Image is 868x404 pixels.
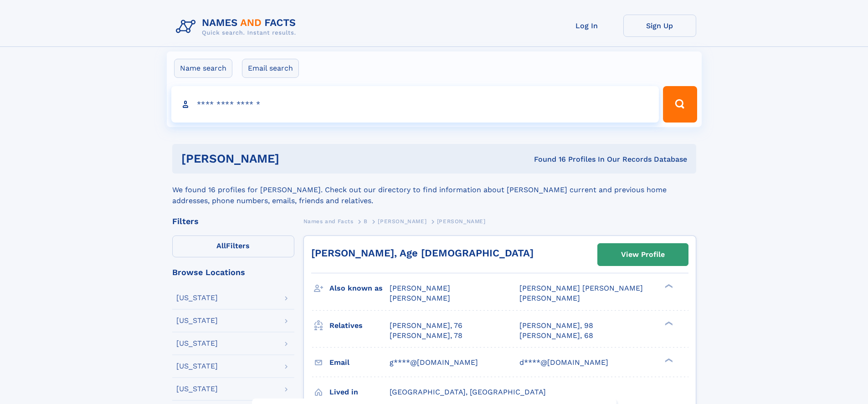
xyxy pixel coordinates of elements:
div: [US_STATE] [176,294,218,302]
span: [PERSON_NAME] [PERSON_NAME] [519,284,643,292]
div: View Profile [621,244,665,265]
div: Filters [172,217,294,225]
label: Filters [172,235,294,257]
a: Names and Facts [303,215,354,227]
a: View Profile [598,244,688,266]
span: B [364,218,368,225]
h3: Email [329,355,390,370]
span: [PERSON_NAME] [437,218,486,225]
span: [PERSON_NAME] [390,284,450,292]
div: [US_STATE] [176,385,218,393]
div: ❯ [663,283,673,289]
label: Name search [174,59,232,78]
a: [PERSON_NAME] [378,215,426,227]
div: ❯ [663,320,673,326]
a: [PERSON_NAME], 78 [390,331,462,341]
label: Email search [242,59,299,78]
h1: [PERSON_NAME] [181,153,407,164]
a: B [364,215,368,227]
input: search input [171,86,659,123]
div: [US_STATE] [176,317,218,324]
a: [PERSON_NAME], 98 [519,321,593,331]
a: Sign Up [623,15,696,37]
div: [US_STATE] [176,340,218,347]
div: ❯ [663,357,673,363]
span: [PERSON_NAME] [378,218,426,225]
h3: Relatives [329,318,390,333]
a: [PERSON_NAME], 76 [390,321,462,331]
a: Log In [550,15,623,37]
a: [PERSON_NAME], 68 [519,331,593,341]
img: Logo Names and Facts [172,15,303,39]
div: [US_STATE] [176,363,218,370]
span: [PERSON_NAME] [390,294,450,302]
a: [PERSON_NAME], Age [DEMOGRAPHIC_DATA] [311,247,534,259]
span: All [216,241,226,250]
h3: Also known as [329,281,390,296]
span: [PERSON_NAME] [519,294,580,302]
div: We found 16 profiles for [PERSON_NAME]. Check out our directory to find information about [PERSON... [172,174,696,206]
span: [GEOGRAPHIC_DATA], [GEOGRAPHIC_DATA] [390,388,546,396]
button: Search Button [663,86,697,123]
h3: Lived in [329,384,390,400]
div: Found 16 Profiles In Our Records Database [406,154,687,164]
div: Browse Locations [172,268,294,276]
